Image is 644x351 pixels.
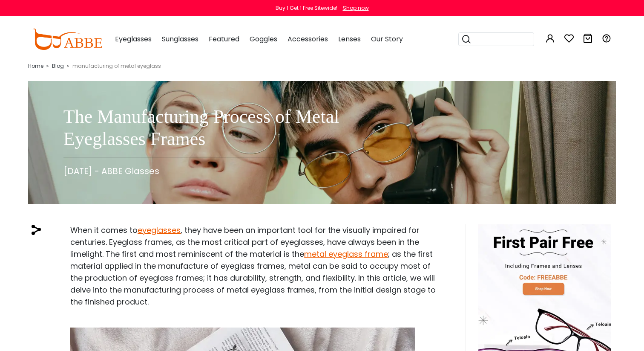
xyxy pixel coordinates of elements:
div: Buy 1 Get 1 Free Sitewide! [276,4,337,12]
a: metal eyeglass frame [304,249,388,259]
i: > [46,63,49,69]
h1: The Manufacturing Process of Metal Eyeglasses Frames [63,106,357,151]
span: Accessories [287,34,328,44]
p: When it comes to , they have been an important tool for the visually impaired for centuries. Eyeg... [70,224,436,308]
span: Sunglasses [162,34,198,44]
span: manufacturing of metal eyeglass [72,62,161,70]
a: Shop now [339,4,369,12]
a: Home [28,62,43,70]
a: Blog [52,62,64,70]
i: > [67,63,69,69]
p: [DATE] - ABBE Glasses [63,165,357,177]
span: Our Story [371,34,403,44]
a: free eyeglasses [478,298,611,308]
img: abbeglasses.com [32,29,102,50]
span: Eyeglasses [115,34,152,44]
a: eyeglasses [138,225,181,235]
div: Shop now [343,4,369,12]
span: Goggles [250,34,277,44]
span: Lenses [338,34,361,44]
span: Featured [209,34,239,44]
